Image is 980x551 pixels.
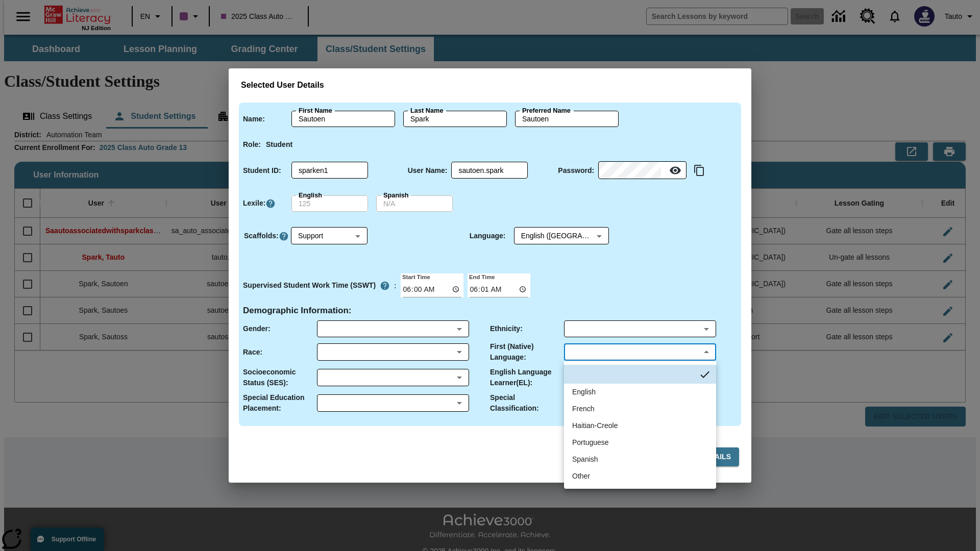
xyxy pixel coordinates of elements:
[564,365,716,384] li: No Item Selected
[564,451,716,468] li: Spanish
[572,437,609,448] div: Portuguese
[572,404,595,414] div: French
[564,400,716,417] li: French
[564,384,716,400] li: English
[564,417,716,434] li: Haitian-Creole
[572,420,618,431] div: Haitian-Creole
[572,454,598,465] div: Spanish
[564,434,716,451] li: Portuguese
[572,471,590,482] div: Other
[564,468,716,485] li: Other
[572,387,596,397] div: English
